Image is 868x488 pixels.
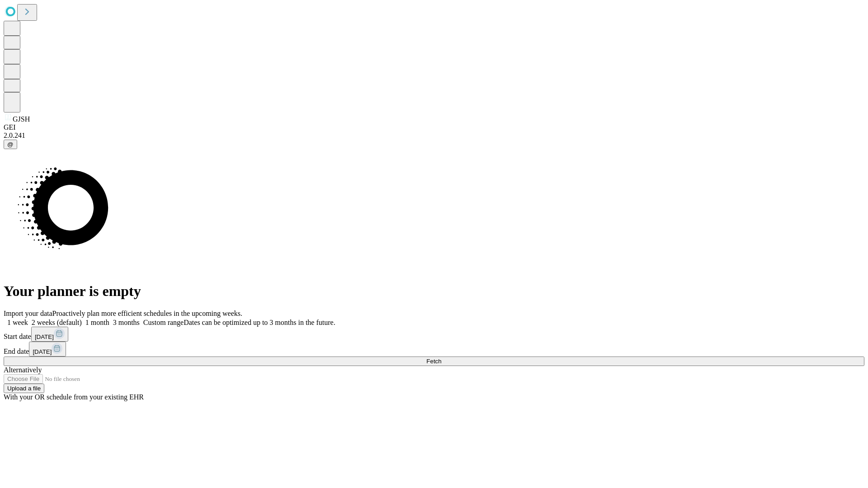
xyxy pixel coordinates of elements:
h1: Your planner is empty [4,283,864,300]
span: 3 months [113,319,140,326]
span: Custom range [143,319,184,326]
span: @ [7,141,14,148]
span: [DATE] [33,348,52,355]
span: GJSH [13,115,30,123]
div: GEI [4,123,864,131]
span: 1 week [7,319,28,326]
button: Fetch [4,357,864,366]
span: Alternatively [4,366,42,374]
div: End date [4,342,864,357]
button: Upload a file [4,384,44,393]
div: Start date [4,327,864,342]
button: @ [4,140,17,149]
div: 2.0.241 [4,131,864,140]
button: [DATE] [29,342,66,357]
span: Import your data [4,310,52,317]
span: 1 month [85,319,109,326]
span: Fetch [426,358,441,365]
span: [DATE] [35,333,54,340]
span: Proactively plan more efficient schedules in the upcoming weeks. [52,310,242,317]
span: 2 weeks (default) [32,319,82,326]
button: [DATE] [31,327,68,342]
span: Dates can be optimized up to 3 months in the future. [184,319,335,326]
span: With your OR schedule from your existing EHR [4,393,144,401]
